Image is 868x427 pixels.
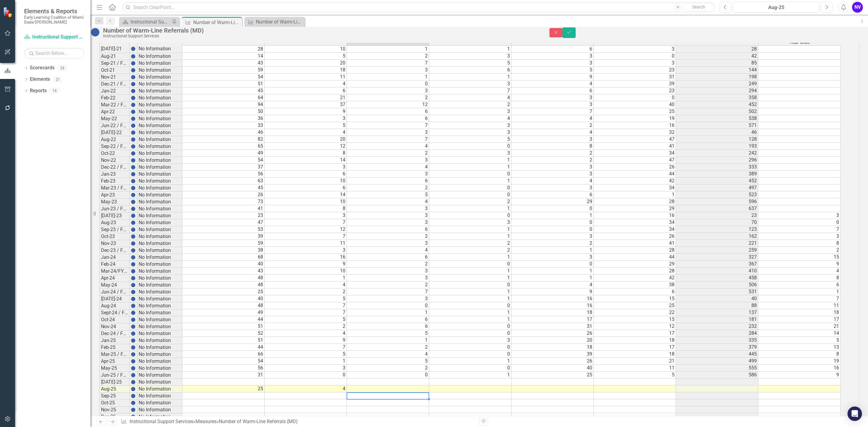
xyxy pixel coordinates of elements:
[182,191,265,198] td: 26
[676,46,758,53] td: 28
[429,157,511,164] td: 1
[265,164,347,171] td: 3
[131,227,136,232] img: BgCOk07PiH71IgAAAABJRU5ErkJggg==
[99,67,130,74] td: Oct-21
[137,45,182,53] td: No Information
[429,171,511,177] td: 0
[594,87,676,94] td: 23
[30,76,50,83] a: Elements
[246,18,303,26] a: Number of Warm-Line Contacts (MD)
[131,89,136,93] img: BgCOk07PiH71IgAAAABJRU5ErkJggg==
[511,150,594,157] td: 2
[131,213,136,218] img: BgCOk07PiH71IgAAAABJRU5ErkJggg==
[131,186,136,190] img: BgCOk07PiH71IgAAAABJRU5ErkJggg==
[429,80,511,87] td: 3
[347,177,429,184] td: 6
[676,212,758,219] td: 23
[429,87,511,94] td: 7
[429,143,511,150] td: 0
[122,2,715,13] input: Search ClearPoint...
[182,184,265,191] td: 45
[676,129,758,136] td: 46
[511,143,594,150] td: 8
[347,219,429,226] td: 3
[265,129,347,136] td: 4
[182,101,265,108] td: 94
[758,219,841,226] td: 0
[347,212,429,219] td: 3
[265,74,347,80] td: 11
[137,150,182,157] td: No Information
[511,184,594,191] td: 3
[182,94,265,101] td: 64
[99,129,130,136] td: [DATE]-22
[137,136,182,143] td: No Information
[137,67,182,74] td: No Information
[131,116,136,121] img: BgCOk07PiH71IgAAAABJRU5ErkJggg==
[511,219,594,226] td: 0
[676,191,758,198] td: 523
[429,129,511,136] td: 3
[182,150,265,157] td: 49
[676,157,758,164] td: 296
[99,150,130,157] td: Oct-22
[594,205,676,212] td: 29
[99,143,130,150] td: Sep-22 / FY23-Q1
[347,108,429,115] td: 6
[511,46,594,53] td: 6
[265,94,347,101] td: 21
[758,226,841,233] td: 7
[103,27,537,34] div: Number of Warm-Line Referrals (MD)
[265,191,347,198] td: 14
[347,136,429,143] td: 7
[511,198,594,205] td: 29
[676,226,758,233] td: 123
[131,109,136,114] img: BgCOk07PiH71IgAAAABJRU5ErkJggg==
[347,60,429,67] td: 7
[594,226,676,233] td: 34
[676,108,758,115] td: 502
[676,94,758,101] td: 358
[429,101,511,108] td: 2
[265,46,347,53] td: 10
[182,164,265,171] td: 37
[265,87,347,94] td: 6
[511,101,594,108] td: 3
[676,87,758,94] td: 294
[347,101,429,108] td: 12
[131,54,136,59] img: BgCOk07PiH71IgAAAABJRU5ErkJggg==
[182,108,265,115] td: 50
[265,219,347,226] td: 7
[594,108,676,115] td: 25
[429,212,511,219] td: 0
[594,129,676,136] td: 32
[131,179,136,184] img: BgCOk07PiH71IgAAAABJRU5ErkJggg==
[182,129,265,136] td: 46
[594,101,676,108] td: 40
[131,61,136,66] img: BgCOk07PiH71IgAAAABJRU5ErkJggg==
[511,212,594,219] td: 1
[182,143,265,150] td: 65
[182,67,265,74] td: 59
[99,178,130,185] td: Feb-23
[265,150,347,157] td: 8
[429,205,511,212] td: 1
[3,7,14,17] img: ClearPoint Strategy
[131,46,136,51] img: BgCOk07PiH71IgAAAABJRU5ErkJggg==
[99,74,130,81] td: Nov-21
[511,157,594,164] td: 2
[594,219,676,226] td: 34
[99,102,130,108] td: Mar-22 / FY22-Q3
[429,94,511,101] td: 4
[137,226,182,233] td: No Information
[99,226,130,233] td: Sep-23 / FY24-Q1
[182,212,265,219] td: 23
[429,226,511,233] td: 1
[137,212,182,219] td: No Information
[99,122,130,129] td: Jun-22 / FY21/22-Q4
[137,115,182,122] td: No Information
[265,80,347,87] td: 4
[511,74,594,80] td: 9
[429,108,511,115] td: 3
[429,115,511,122] td: 4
